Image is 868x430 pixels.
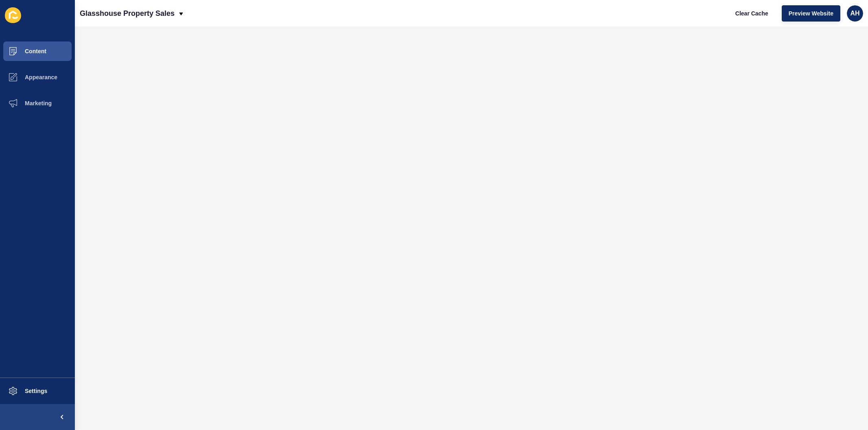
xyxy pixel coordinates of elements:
button: Clear Cache [728,5,775,22]
button: Preview Website [782,5,840,22]
p: Glasshouse Property Sales [80,3,175,24]
span: AH [850,9,859,17]
span: Clear Cache [735,9,768,17]
span: Preview Website [789,9,833,17]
